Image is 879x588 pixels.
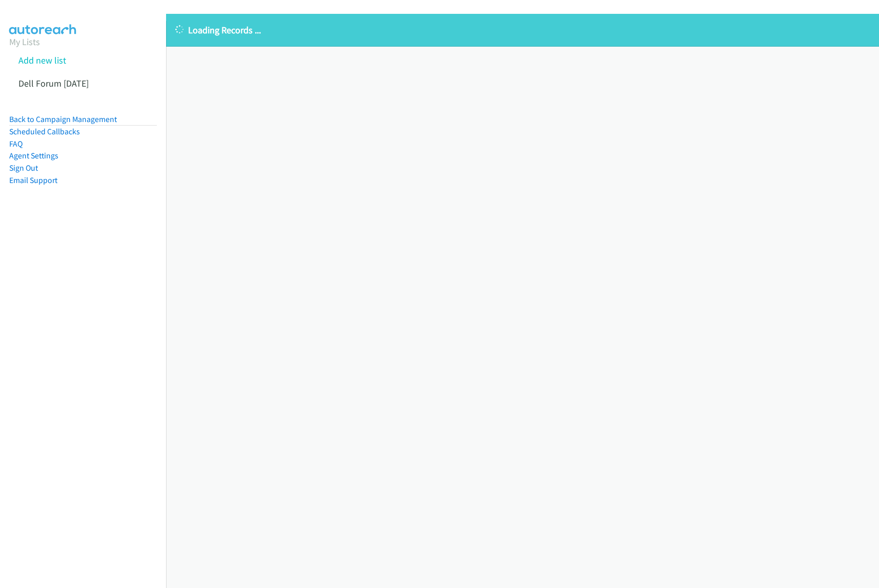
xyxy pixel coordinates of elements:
a: Agent Settings [9,151,58,160]
a: My Lists [9,36,40,48]
a: Back to Campaign Management [9,114,117,124]
a: Dell Forum [DATE] [18,77,89,89]
p: Loading Records ... [175,23,870,37]
a: Scheduled Callbacks [9,127,80,136]
a: Email Support [9,175,57,185]
a: Add new list [18,54,66,66]
a: FAQ [9,139,23,149]
a: Sign Out [9,163,38,173]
